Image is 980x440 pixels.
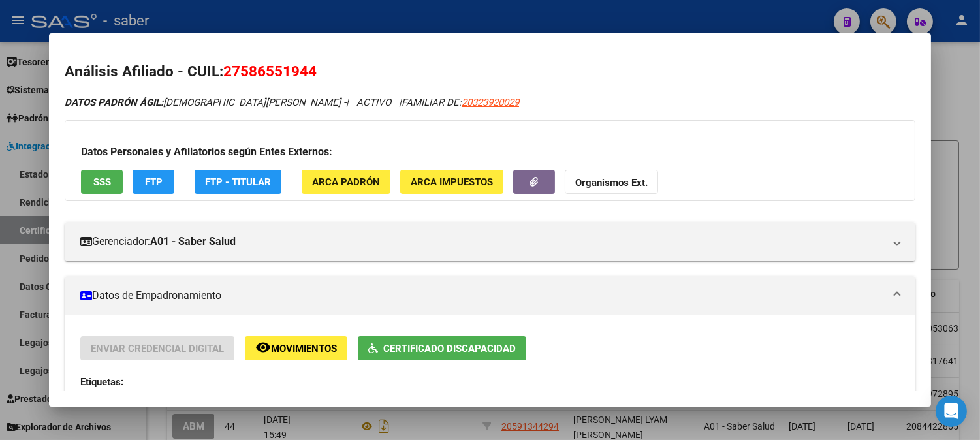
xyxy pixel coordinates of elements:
[565,170,658,194] button: Organismos Ext.
[936,396,967,427] div: Open Intercom Messenger
[80,376,123,388] strong: Etiquetas:
[302,170,390,194] button: ARCA Padrón
[80,390,112,402] strong: Estado:
[112,390,147,402] strong: ACTIVO
[80,234,884,249] mat-panel-title: Gerenciador:
[145,176,163,188] span: FTP
[81,144,899,160] h3: Datos Personales y Afiliatorios según Entes Externos:
[91,343,224,354] span: Enviar Credencial Digital
[358,336,526,360] button: Certificado Discapacidad
[65,222,915,261] mat-expansion-panel-header: Gerenciador:A01 - Saber Salud
[93,176,111,188] span: SSS
[383,343,516,354] span: Certificado Discapacidad
[195,170,281,194] button: FTP - Titular
[150,234,236,249] strong: A01 - Saber Salud
[255,339,271,355] mat-icon: remove_red_eye
[65,97,519,108] i: | ACTIVO |
[400,170,503,194] button: ARCA Impuestos
[80,288,884,304] mat-panel-title: Datos de Empadronamiento
[575,177,648,189] strong: Organismos Ext.
[411,176,493,188] span: ARCA Impuestos
[65,97,163,108] strong: DATOS PADRÓN ÁGIL:
[65,276,915,315] mat-expansion-panel-header: Datos de Empadronamiento
[245,336,347,360] button: Movimientos
[65,61,915,83] h2: Análisis Afiliado - CUIL:
[312,176,380,188] span: ARCA Padrón
[205,176,271,188] span: FTP - Titular
[65,97,346,108] span: [DEMOGRAPHIC_DATA][PERSON_NAME] -
[133,170,174,194] button: FTP
[80,336,234,360] button: Enviar Credencial Digital
[462,97,519,108] span: 20323920029
[271,343,337,354] span: Movimientos
[402,97,519,108] span: FAMILIAR DE:
[81,170,123,194] button: SSS
[223,63,317,80] span: 27586551944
